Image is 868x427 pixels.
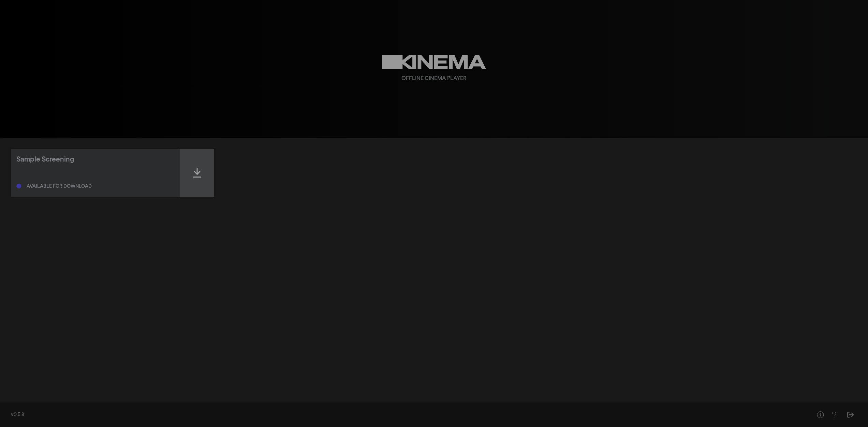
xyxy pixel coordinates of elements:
div: Offline Cinema Player [401,75,467,83]
button: Help [827,408,841,422]
div: v0.5.8 [11,411,800,418]
button: Help [813,408,827,422]
div: Available for download [27,184,92,189]
div: Sample Screening [16,154,74,165]
button: Sign Out [843,408,857,422]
